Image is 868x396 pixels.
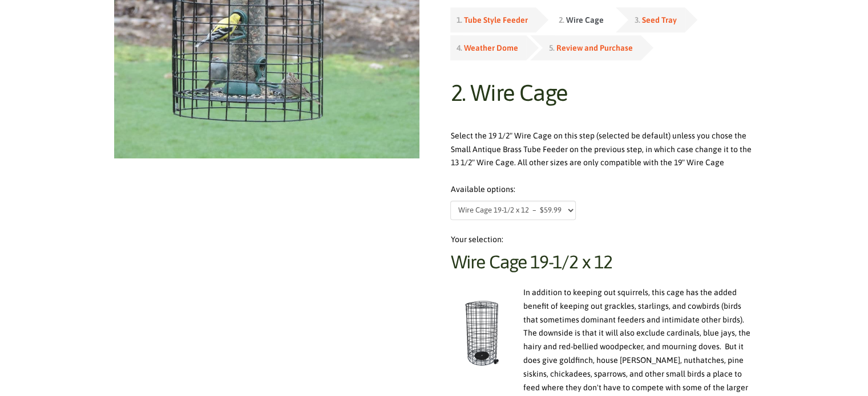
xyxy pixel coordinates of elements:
span: 1 [456,15,462,25]
span: 2 [558,15,564,25]
label: Available options: [450,183,753,197]
span: 2 [450,80,465,105]
p: Your selection: [450,233,753,247]
span: 4 [456,43,462,52]
a: Tube Style Feeder [463,11,527,29]
a: Seed Tray [641,11,676,29]
a: Review and Purchase [556,39,632,57]
span: 5 [548,43,554,52]
a: Weather Dome [463,39,518,57]
p: Select the 19 1/2" Wire Cage on this step (selected be default) unless you chose the Small Antiqu... [450,129,753,170]
a: Open image for Wire Cage in lightbox. [450,286,511,367]
span: 3 [634,15,640,25]
span: Wire Cage [470,80,567,105]
h3: Your selection: Wire Cage 19-1/2 x 12 [450,250,753,274]
a: Wire Cage [566,11,603,29]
